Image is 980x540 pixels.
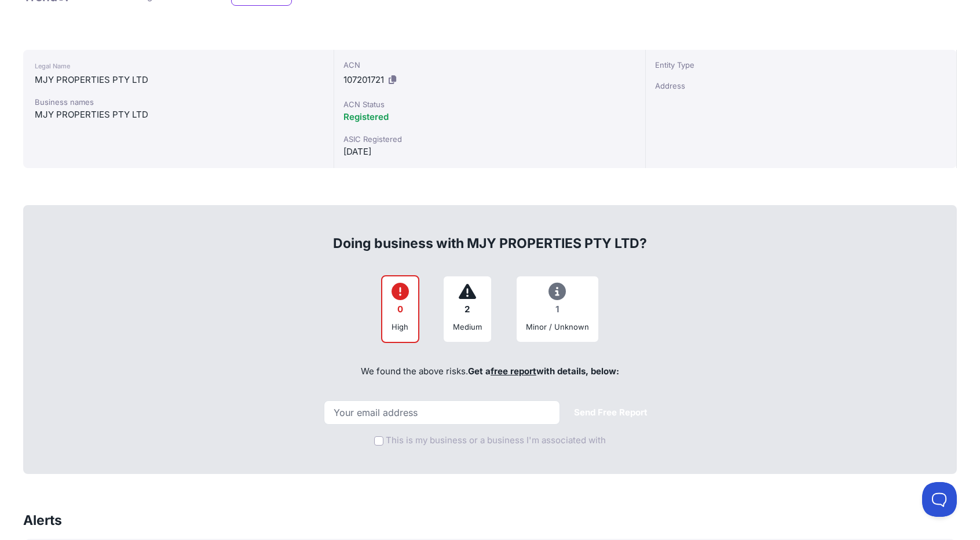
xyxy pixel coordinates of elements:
[343,133,635,145] div: ASIC Registered
[453,321,482,333] div: Medium
[655,80,947,92] div: Address
[343,59,635,71] div: ACN
[35,73,322,87] div: MJY PROPERTIES PTY LTD
[36,352,944,392] div: We found the above risks.
[922,482,957,517] iframe: Toggle Customer Support
[343,111,389,122] span: Registered
[343,145,635,159] div: [DATE]
[36,216,944,253] div: Doing business with MJY PROPERTIES PTY LTD?
[491,366,536,377] a: free report
[343,74,384,85] span: 107201721
[343,98,635,110] div: ACN Status
[35,59,322,73] div: Legal Name
[453,298,482,321] div: 2
[526,321,589,333] div: Minor / Unknown
[392,298,409,321] div: 0
[35,108,322,122] div: MJY PROPERTIES PTY LTD
[35,96,322,108] div: Business names
[655,59,947,71] div: Entity Type
[386,434,606,447] label: This is my business or a business I'm associated with
[23,511,62,530] h3: Alerts
[526,298,589,321] div: 1
[565,402,657,424] button: Send Free Report
[468,366,619,377] span: Get a with details, below:
[324,400,560,425] input: Your email address
[392,321,409,333] div: High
